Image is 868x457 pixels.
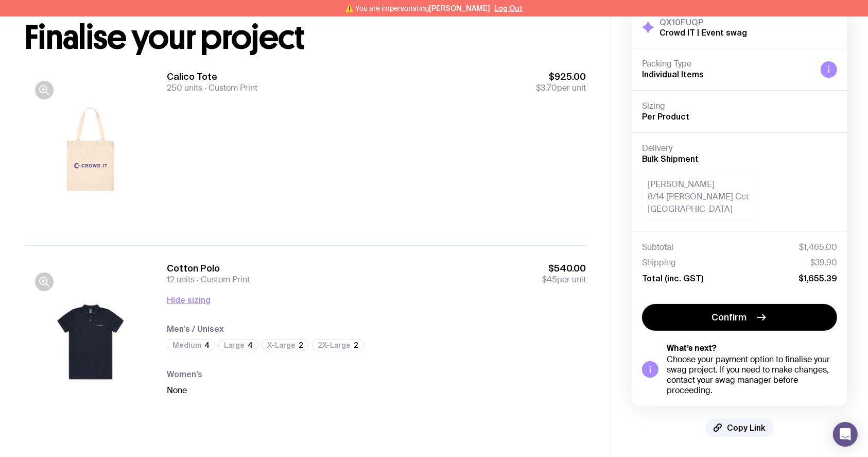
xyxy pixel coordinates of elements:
[299,341,303,349] span: 2
[536,71,586,83] span: $925.00
[172,341,201,349] span: Medium
[202,82,257,93] span: Custom Print
[167,368,586,380] h4: Women’s
[25,21,586,54] h1: Finalise your project
[167,294,211,306] button: Hide sizing
[495,4,523,12] button: Log Out
[659,17,747,27] h3: QX10FUQP
[167,274,195,285] span: 12 units
[712,311,747,324] span: Confirm
[318,341,351,349] span: 2X-Large
[659,27,747,38] h2: Crowd IT | Event swag
[536,82,557,93] span: $3.70
[799,242,837,252] span: $1,465.00
[536,83,586,93] span: per unit
[642,258,676,268] span: Shipping
[642,242,673,252] span: Subtotal
[667,354,837,396] div: Choose your payment option to finalise your swag project. If you need to make changes, contact yo...
[167,71,257,83] h3: Calico Tote
[167,262,250,275] h3: Cotton Polo
[642,112,689,121] span: Per Product
[642,154,699,163] span: Bulk Shipment
[345,4,491,12] span: ⚠️ You are impersonating
[542,275,586,285] span: per unit
[833,422,858,447] div: Open Intercom Messenger
[204,341,210,349] span: 4
[167,385,187,396] span: None
[429,4,491,12] span: [PERSON_NAME]
[642,101,837,111] h4: Sizing
[810,258,837,268] span: $39.90
[542,274,557,285] span: $45
[267,341,296,349] span: X-Large
[642,273,703,283] span: Total (inc. GST)
[798,273,837,283] span: $1,655.39
[248,341,253,349] span: 4
[195,274,250,285] span: Custom Print
[727,422,766,433] span: Copy Link
[354,341,358,349] span: 2
[542,262,586,275] span: $540.00
[667,343,837,353] h5: What’s next?
[642,70,704,79] span: Individual Items
[167,82,202,93] span: 250 units
[642,304,837,331] button: Confirm
[642,59,812,69] h4: Packing Type
[224,341,245,349] span: Large
[167,323,586,335] h4: Men’s / Unisex
[642,143,837,154] h4: Delivery
[705,418,774,437] button: Copy Link
[642,173,754,221] div: [PERSON_NAME] 8/14 [PERSON_NAME] Cct [GEOGRAPHIC_DATA]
